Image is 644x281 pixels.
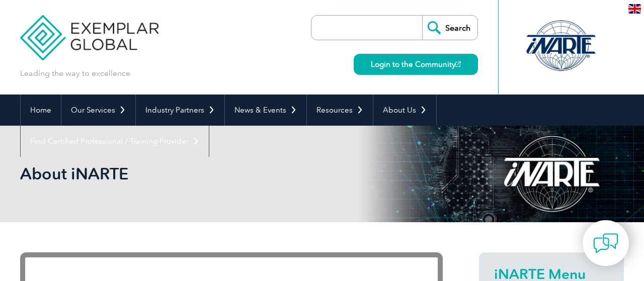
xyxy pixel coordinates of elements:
h2: About iNARTE [20,166,443,182]
a: Login to the Community [354,54,478,75]
a: Find Certified Professional / Training Provider [21,126,209,157]
a: News & Events [225,95,306,126]
a: About Us [373,95,436,126]
a: Resources [307,95,373,126]
p: Leading the way to excellence [20,68,130,79]
input: Search [422,16,477,40]
a: Home [21,95,61,126]
img: contact-chat.png [593,231,618,256]
a: Our Services [61,95,135,126]
img: open_square.png [455,61,461,67]
a: Industry Partners [136,95,224,126]
img: en [628,4,641,14]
